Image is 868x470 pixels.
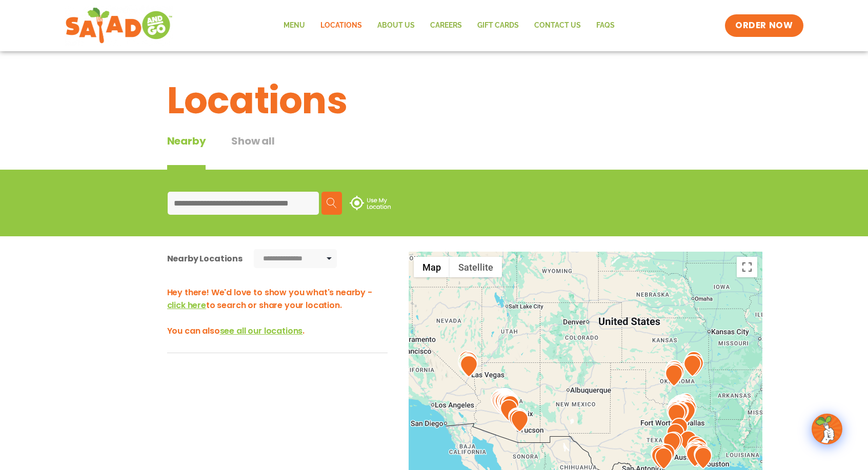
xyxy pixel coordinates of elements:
[167,133,300,170] div: Tabbed content
[414,257,450,277] button: Show street map
[725,14,803,37] a: ORDER NOW
[167,133,206,170] div: Nearby
[450,257,502,277] button: Show satellite imagery
[813,415,841,443] img: wpChatIcon
[527,14,589,37] a: Contact Us
[167,252,243,265] div: Nearby Locations
[350,196,391,210] img: use-location.svg
[589,14,622,37] a: FAQs
[231,133,274,170] button: Show all
[327,198,337,208] img: search.svg
[370,14,422,37] a: About Us
[167,299,206,311] span: click here
[220,325,303,337] span: see all our locations
[167,73,701,128] h1: Locations
[65,5,173,46] img: new-SAG-logo-768×292
[422,14,470,37] a: Careers
[167,286,388,337] h3: Hey there! We'd love to show you what's nearby - to search or share your location. You can also .
[313,14,370,37] a: Locations
[470,14,527,37] a: GIFT CARDS
[737,257,757,277] button: Toggle fullscreen view
[735,19,793,32] span: ORDER NOW
[276,14,313,37] a: Menu
[276,14,622,37] nav: Menu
